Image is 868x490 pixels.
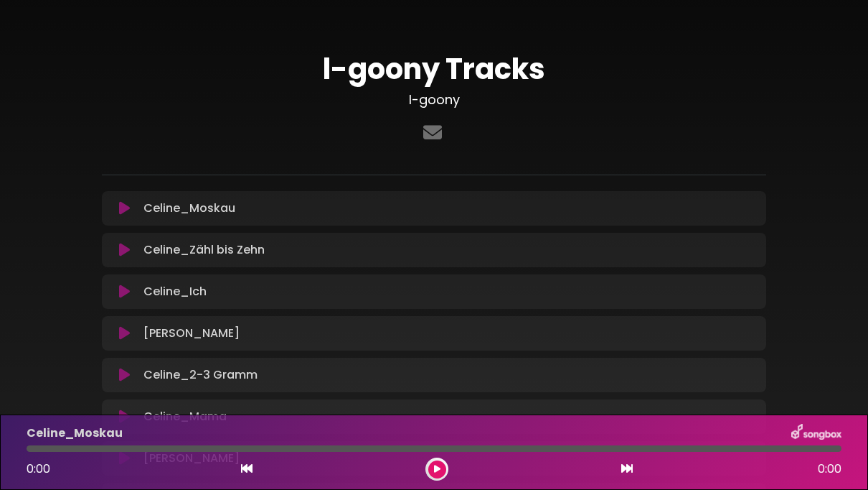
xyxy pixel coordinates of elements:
[102,52,766,86] h1: l-goony Tracks
[143,325,240,342] p: [PERSON_NAME]
[143,200,235,217] p: Celine_Moskau
[143,283,207,300] p: Celine_Ich
[791,424,841,443] img: songbox-logo-white.png
[143,408,227,425] p: Celine_Mama
[143,241,265,259] p: Celine_Zähl bis Zehn
[143,366,258,384] p: Celine_2-3 Gramm
[818,461,841,478] span: 0:00
[27,425,123,442] p: Celine_Moskau
[27,461,50,477] span: 0:00
[102,92,766,108] h3: l-goony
